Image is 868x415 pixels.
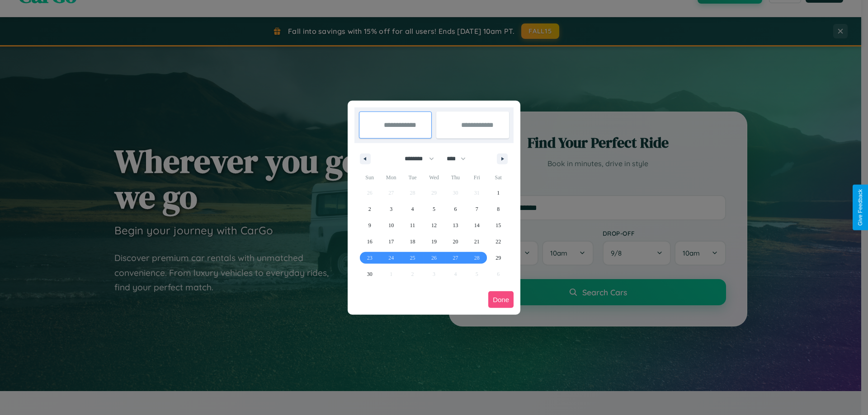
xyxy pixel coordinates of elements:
[423,250,444,266] button: 26
[380,170,401,185] span: Mon
[488,291,514,308] button: Done
[466,250,487,266] button: 28
[495,233,501,250] span: 22
[474,217,480,233] span: 14
[359,266,380,282] button: 30
[445,217,466,233] button: 13
[445,170,466,185] span: Thu
[411,201,414,217] span: 4
[445,201,466,217] button: 6
[488,185,509,201] button: 1
[488,201,509,217] button: 8
[474,250,480,266] span: 28
[497,185,500,201] span: 1
[453,250,458,266] span: 27
[433,201,435,217] span: 5
[402,250,423,266] button: 25
[388,233,394,250] span: 17
[431,250,437,266] span: 26
[368,217,371,233] span: 9
[445,250,466,266] button: 27
[431,217,437,233] span: 12
[359,233,380,250] button: 16
[368,201,371,217] span: 2
[367,250,373,266] span: 23
[410,250,415,266] span: 25
[488,250,509,266] button: 29
[359,217,380,233] button: 9
[466,233,487,250] button: 21
[423,217,444,233] button: 12
[495,250,501,266] span: 29
[388,250,394,266] span: 24
[367,233,373,250] span: 16
[380,233,401,250] button: 17
[423,233,444,250] button: 19
[431,233,437,250] span: 19
[380,250,401,266] button: 24
[857,189,863,226] div: Give Feedback
[359,170,380,185] span: Sun
[488,217,509,233] button: 15
[474,233,480,250] span: 21
[445,233,466,250] button: 20
[488,170,509,185] span: Sat
[454,201,457,217] span: 6
[402,170,423,185] span: Tue
[423,201,444,217] button: 5
[359,201,380,217] button: 2
[367,266,373,282] span: 30
[423,170,444,185] span: Wed
[466,170,487,185] span: Fri
[402,233,423,250] button: 18
[453,217,458,233] span: 13
[497,201,500,217] span: 8
[495,217,501,233] span: 15
[380,201,401,217] button: 3
[453,233,458,250] span: 20
[390,201,392,217] span: 3
[466,217,487,233] button: 14
[466,201,487,217] button: 7
[410,217,415,233] span: 11
[402,217,423,233] button: 11
[388,217,394,233] span: 10
[476,201,478,217] span: 7
[359,250,380,266] button: 23
[410,233,415,250] span: 18
[488,233,509,250] button: 22
[380,217,401,233] button: 10
[402,201,423,217] button: 4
